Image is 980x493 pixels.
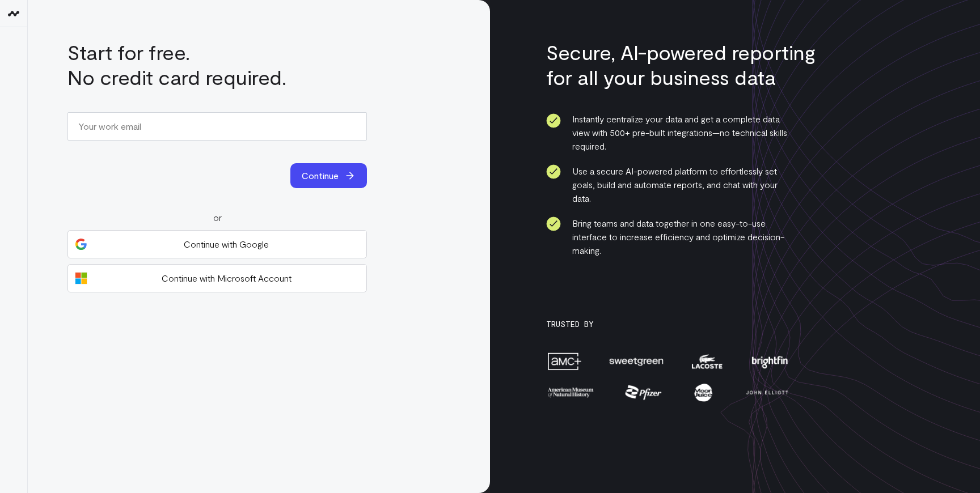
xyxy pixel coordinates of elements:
h1: Start for free. No credit card required. [67,40,437,90]
li: Use a secure AI-powered platform to effortlessly set goals, build and automate reports, and chat ... [546,164,790,205]
li: Instantly centralize your data and get a complete data view with 500+ pre-built integrations—no t... [546,112,790,153]
span: or [213,211,222,224]
button: Continue with Microsoft Account [67,264,367,292]
span: Continue [302,169,339,182]
span: Continue with Google [93,237,360,251]
input: Your work email [67,112,367,141]
h3: Secure, AI-powered reporting for all your business data [546,40,832,90]
li: Bring teams and data together in one easy-to-use interface to increase efficiency and optimize de... [546,216,790,257]
button: Continue with Google [67,230,367,258]
h3: Trusted By [546,320,790,329]
button: Continue [290,163,367,188]
span: Continue with Microsoft Account [93,271,360,285]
